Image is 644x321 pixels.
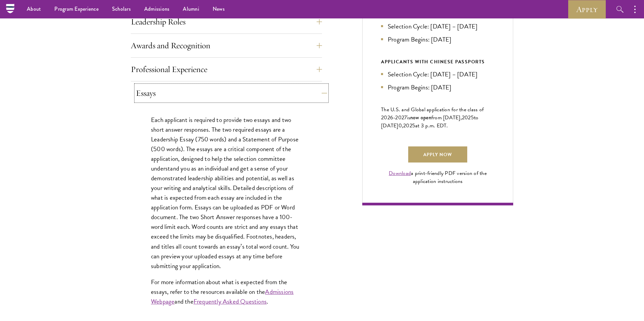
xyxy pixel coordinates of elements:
span: 5 [412,122,415,130]
span: 202 [403,122,412,130]
span: -202 [393,114,404,122]
a: Download [389,169,411,177]
button: Professional Experience [131,61,322,77]
li: Selection Cycle: [DATE] – [DATE] [381,69,494,79]
div: APPLICANTS WITH CHINESE PASSPORTS [381,58,494,66]
span: 7 [404,114,407,122]
span: 6 [390,114,393,122]
button: Awards and Recognition [131,38,322,54]
p: Each applicant is required to provide two essays and two short answer responses. The two required... [151,115,302,271]
p: For more information about what is expected from the essays, refer to the resources available on ... [151,277,302,306]
li: Selection Cycle: [DATE] – [DATE] [381,21,494,31]
span: is [407,114,410,122]
button: Essays [136,85,327,101]
a: Apply Now [408,146,467,163]
button: Leadership Roles [131,14,322,30]
span: to [DATE] [381,114,478,130]
span: The U.S. and Global application for the class of 202 [381,106,484,122]
span: 5 [471,114,474,122]
li: Program Begins: [DATE] [381,35,494,44]
span: at 3 p.m. EDT. [415,122,448,130]
li: Program Begins: [DATE] [381,82,494,92]
a: Frequently Asked Questions [194,297,267,306]
span: , [402,122,403,130]
span: 202 [462,114,471,122]
a: Admissions Webpage [151,287,293,306]
span: 0 [398,122,402,130]
span: now open [410,114,431,121]
span: from [DATE], [431,114,462,122]
div: a print-friendly PDF version of the application instructions [381,169,494,185]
